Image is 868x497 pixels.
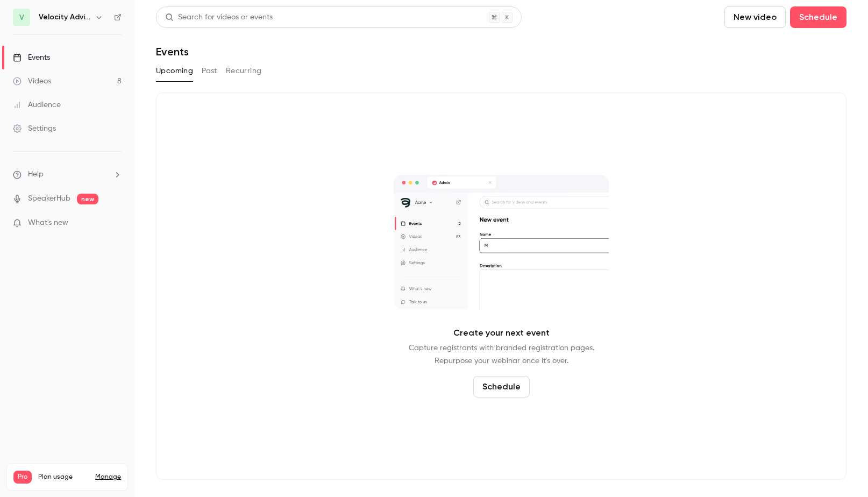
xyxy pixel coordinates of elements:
[156,62,193,80] button: Upcoming
[156,45,189,58] h1: Events
[724,6,786,28] button: New video
[409,342,594,367] p: Capture registrants with branded registration pages. Repurpose your webinar once it's over.
[13,100,61,110] div: Audience
[473,376,530,397] button: Schedule
[77,194,98,204] span: new
[38,473,89,481] span: Plan usage
[226,62,262,80] button: Recurring
[165,12,273,23] div: Search for videos or events
[13,123,56,134] div: Settings
[453,326,550,339] p: Create your next event
[95,473,121,481] a: Manage
[13,471,32,484] span: Pro
[202,62,217,80] button: Past
[13,169,122,180] li: help-dropdown-opener
[28,217,68,229] span: What's new
[28,193,70,204] a: SpeakerHub
[28,169,44,180] span: Help
[13,52,50,63] div: Events
[39,12,90,23] h6: Velocity Advisory Group
[109,218,122,228] iframe: Noticeable Trigger
[790,6,846,28] button: Schedule
[13,76,51,87] div: Videos
[19,12,24,23] span: V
